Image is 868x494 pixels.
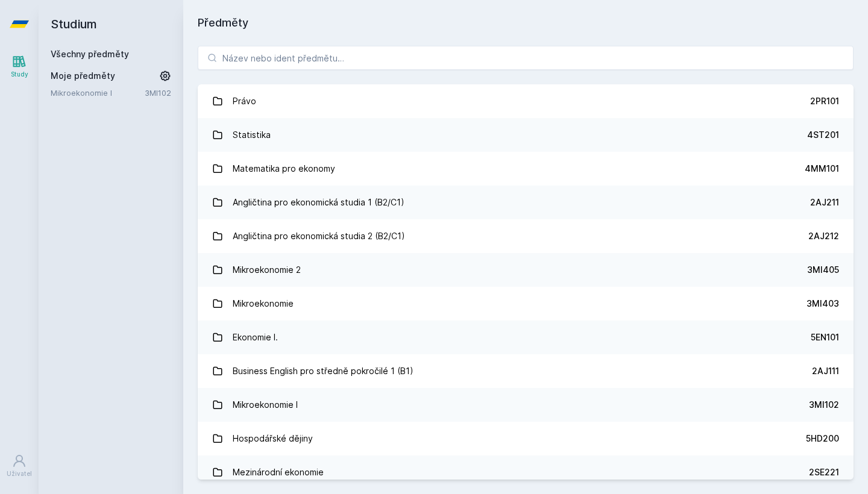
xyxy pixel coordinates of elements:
a: 3MI102 [145,88,171,98]
div: 5HD200 [806,433,839,445]
a: Hospodářské dějiny 5HD200 [198,422,854,455]
a: Všechny předměty [51,49,129,59]
h1: Předměty [198,14,854,31]
a: Angličtina pro ekonomická studia 2 (B2/C1) 2AJ212 [198,219,854,253]
a: Ekonomie I. 5EN101 [198,320,854,354]
a: Business English pro středně pokročilé 1 (B1) 2AJ111 [198,354,854,388]
a: Mikroekonomie I 3MI102 [198,388,854,422]
div: Mikroekonomie 2 [233,258,301,282]
div: Mikroekonomie I [233,393,298,417]
div: 2AJ211 [810,196,839,208]
div: 3MI102 [809,399,839,411]
div: Statistika [233,123,271,147]
a: Mikroekonomie 3MI403 [198,287,854,320]
div: Uživatel [7,469,32,478]
div: Právo [233,89,256,113]
div: Ekonomie I. [233,325,278,349]
div: Study [11,70,28,79]
a: Uživatel [2,448,36,484]
div: Mikroekonomie [233,292,294,316]
div: 2SE221 [809,466,839,478]
a: Study [2,48,36,85]
a: Mezinárodní ekonomie 2SE221 [198,455,854,489]
div: Matematika pro ekonomy [233,157,335,181]
a: Mikroekonomie I [51,87,145,99]
a: Mikroekonomie 2 3MI405 [198,253,854,287]
input: Název nebo ident předmětu… [198,46,854,70]
div: Business English pro středně pokročilé 1 (B1) [233,359,414,383]
div: 4MM101 [805,163,839,175]
div: 2AJ212 [808,230,839,242]
div: Hospodářské dějiny [233,427,313,451]
div: 5EN101 [811,331,839,343]
div: 4ST201 [807,129,839,141]
div: 2PR101 [810,95,839,107]
div: Angličtina pro ekonomická studia 2 (B2/C1) [233,224,405,248]
div: Angličtina pro ekonomická studia 1 (B2/C1) [233,190,404,214]
div: 3MI403 [807,298,839,310]
div: Mezinárodní ekonomie [233,460,324,484]
a: Statistika 4ST201 [198,118,854,152]
a: Matematika pro ekonomy 4MM101 [198,152,854,186]
a: Právo 2PR101 [198,84,854,118]
div: 2AJ111 [812,365,839,377]
span: Moje předměty [51,70,115,82]
a: Angličtina pro ekonomická studia 1 (B2/C1) 2AJ211 [198,186,854,219]
div: 3MI405 [807,264,839,276]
